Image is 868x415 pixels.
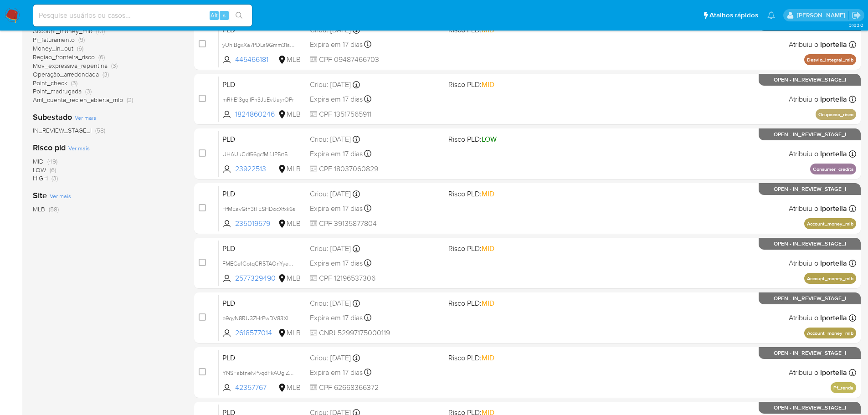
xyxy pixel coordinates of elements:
span: Alt [211,11,218,20]
span: 3.163.0 [849,21,863,29]
p: lucas.portella@mercadolivre.com [797,11,848,20]
button: search-icon [230,9,248,22]
span: s [223,11,226,20]
input: Pesquise usuários ou casos... [33,10,252,21]
span: Atalhos rápidos [709,10,758,20]
a: Notificações [767,11,775,19]
a: Sair [852,10,861,20]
